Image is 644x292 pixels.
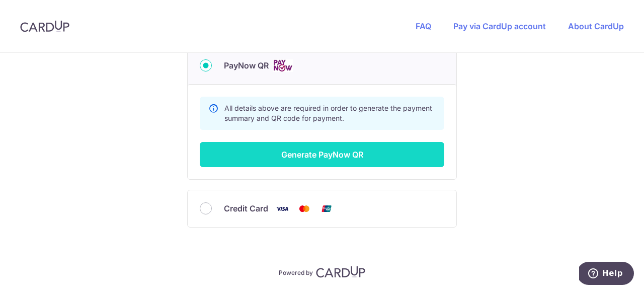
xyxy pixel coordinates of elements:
[579,262,634,287] iframe: Opens a widget where you can find more information
[200,202,444,215] div: Credit Card Visa Mastercard Union Pay
[272,202,292,215] img: Visa
[20,20,69,32] img: CardUp
[316,202,337,215] img: Union Pay
[273,59,293,72] img: Cards logo
[453,21,546,31] a: Pay via CardUp account
[224,202,268,214] span: Credit Card
[294,202,314,215] img: Mastercard
[200,142,444,167] button: Generate PayNow QR
[279,267,313,277] p: Powered by
[416,21,431,31] a: FAQ
[200,59,444,72] div: PayNow QR Cards logo
[568,21,624,31] a: About CardUp
[224,59,269,71] span: PayNow QR
[224,104,432,122] span: All details above are required in order to generate the payment summary and QR code for payment.
[316,266,365,278] img: CardUp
